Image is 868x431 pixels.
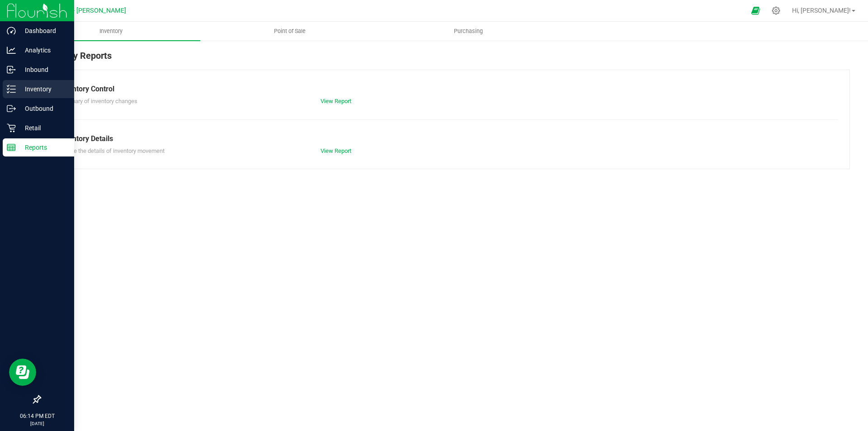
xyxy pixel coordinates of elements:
inline-svg: Inventory [7,85,16,94]
div: Manage settings [770,6,782,15]
p: Retail [16,123,70,133]
span: Summary of inventory changes [58,98,137,104]
iframe: Resource center [9,359,36,386]
span: Inventory [87,27,135,35]
span: Purchasing [442,27,495,35]
a: View Report [321,147,351,154]
p: Reports [16,142,70,153]
inline-svg: Outbound [7,104,16,113]
div: Inventory Details [58,133,831,144]
span: Open Ecommerce Menu [745,2,766,19]
a: View Report [321,98,351,104]
span: Point of Sale [262,27,318,35]
inline-svg: Analytics [7,46,16,55]
p: Analytics [16,45,70,56]
inline-svg: Dashboard [7,26,16,35]
p: Inbound [16,64,70,75]
p: [DATE] [4,420,70,427]
span: GA4 - [PERSON_NAME] [59,7,126,14]
a: Point of Sale [200,22,379,41]
a: Inventory [22,22,200,41]
a: Purchasing [379,22,557,41]
span: Explore the details of inventory movement [58,147,165,154]
inline-svg: Reports [7,143,16,152]
p: Outbound [16,103,70,114]
inline-svg: Retail [7,123,16,133]
div: Inventory Reports [40,49,850,70]
div: Inventory Control [58,84,831,95]
p: Inventory [16,84,70,95]
span: Hi, [PERSON_NAME]! [792,7,851,14]
p: 06:14 PM EDT [4,412,70,420]
inline-svg: Inbound [7,65,16,74]
p: Dashboard [16,25,70,36]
